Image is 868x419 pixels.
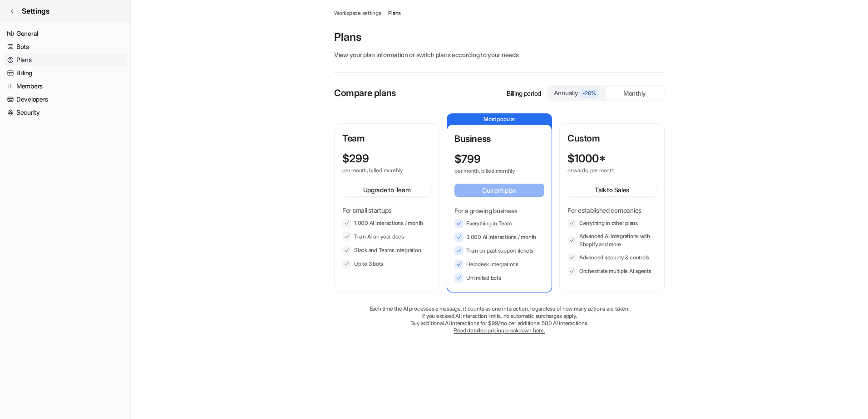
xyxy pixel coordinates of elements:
[551,88,602,98] div: Annually
[567,205,656,215] p: For established companies
[454,167,528,175] p: per month, billed monthly
[4,80,127,93] a: Members
[567,167,640,174] p: onwards, per month
[454,273,544,283] li: Unlimited bots
[567,219,656,228] li: Everything in other plans
[334,30,665,44] p: Plans
[454,327,545,334] a: Read detailed pricing breakdown here.
[342,132,431,145] p: Team
[567,232,656,248] li: Advanced AI integrations with Shopify and more
[567,267,656,276] li: Orchestrate multiple AI agents
[567,183,656,196] button: Talk to Sales
[4,67,127,79] a: Billing
[342,219,431,228] li: 1,000 AI interactions / month
[454,206,544,215] p: For a growing business
[4,93,127,106] a: Developers
[334,320,665,327] p: Buy additional AI interactions for $99/mo per additional 500 AI interactions.
[334,305,665,312] p: Each time the AI processes a message, it counts as one interaction, regardless of how many action...
[567,253,656,262] li: Advanced security & controls
[342,232,431,241] li: Train AI on your docs
[4,40,127,53] a: Bots
[342,167,415,174] p: per month, billed monthly
[342,259,431,268] li: Up to 3 bots
[454,246,544,255] li: Train on past support tickets
[4,54,127,66] a: Plans
[384,9,386,17] span: /
[454,153,481,166] p: $ 799
[22,5,49,16] span: Settings
[342,152,369,165] p: $ 299
[567,132,656,145] p: Custom
[447,114,552,125] p: Most popular
[454,132,544,146] p: Business
[334,312,665,320] p: If you exceed AI interaction limits, no automatic surcharges apply.
[507,88,541,98] p: Billing period
[342,205,431,215] p: For small startups
[579,89,599,98] span: -20%
[454,233,544,242] li: 3,000 AI interactions / month
[454,260,544,269] li: Helpdesk integrations
[334,9,381,17] a: Workspace settings
[454,219,544,228] li: Everything in Team
[4,27,127,40] a: General
[334,86,396,100] p: Compare plans
[342,246,431,255] li: Slack and Teams integration
[567,152,606,165] p: $ 1000*
[454,184,544,197] button: Current plan
[606,87,664,100] div: Monthly
[334,50,665,59] p: View your plan information or switch plans according to your needs
[4,106,127,119] a: Security
[342,183,431,196] button: Upgrade to Team
[388,9,401,17] a: Plans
